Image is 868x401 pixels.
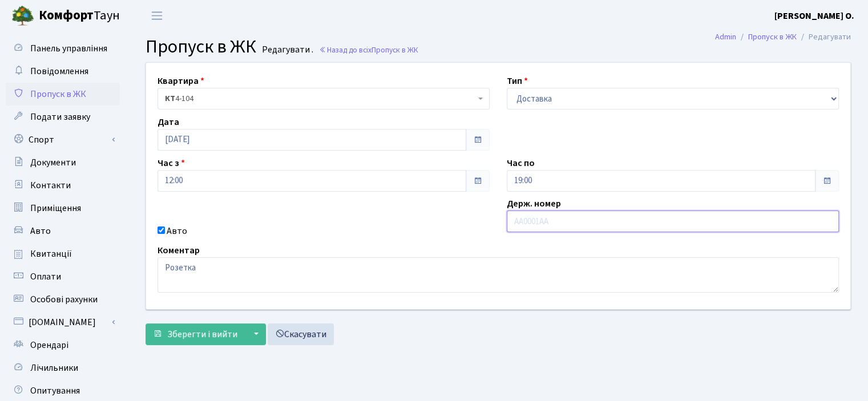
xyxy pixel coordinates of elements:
span: Подати заявку [30,111,90,123]
label: Держ. номер [507,197,561,210]
b: КТ [165,93,175,104]
span: Контакти [30,179,71,192]
span: Особові рахунки [30,293,98,306]
span: <b>КТ</b>&nbsp;&nbsp;&nbsp;&nbsp;4-104 [165,93,475,104]
textarea: Розетка [158,257,839,293]
a: Оплати [6,265,120,288]
span: Пропуск в ЖК [146,34,256,60]
span: Орендарі [30,339,68,351]
span: Таун [39,6,120,26]
label: Дата [158,115,179,129]
b: [PERSON_NAME] О. [774,10,854,22]
a: Квитанції [6,242,120,265]
a: [DOMAIN_NAME] [6,311,120,334]
a: Пропуск в ЖК [6,83,120,106]
span: Квитанції [30,248,72,260]
label: Час по [507,156,535,170]
b: Комфорт [39,6,94,25]
small: Редагувати . [260,44,313,55]
span: Зберегти і вийти [167,328,237,341]
span: Приміщення [30,202,81,214]
a: Пропуск в ЖК [748,31,797,43]
a: Документи [6,151,120,174]
a: Авто [6,220,120,242]
a: Скасувати [268,323,334,345]
a: Лічильники [6,357,120,379]
span: Документи [30,156,76,169]
button: Зберегти і вийти [146,323,245,345]
a: Подати заявку [6,106,120,128]
span: Опитування [30,384,80,397]
span: Повідомлення [30,65,88,78]
a: [PERSON_NAME] О. [774,9,854,23]
label: Квартира [158,74,204,88]
span: Пропуск в ЖК [372,44,418,55]
li: Редагувати [797,31,851,43]
a: Назад до всіхПропуск в ЖК [319,44,418,55]
nav: breadcrumb [698,25,868,49]
span: Оплати [30,270,61,283]
span: Авто [30,225,51,237]
label: Авто [167,224,187,238]
a: Контакти [6,174,120,197]
span: Лічильники [30,362,78,374]
a: Спорт [6,128,120,151]
a: Повідомлення [6,60,120,83]
label: Час з [158,156,185,170]
a: Панель управління [6,37,120,60]
label: Тип [507,74,528,88]
img: logo.png [11,5,34,27]
label: Коментар [158,244,200,257]
span: Панель управління [30,42,107,55]
a: Admin [715,31,736,43]
button: Переключити навігацію [143,6,171,25]
a: Приміщення [6,197,120,220]
input: AA0001AA [507,210,839,232]
a: Особові рахунки [6,288,120,311]
span: <b>КТ</b>&nbsp;&nbsp;&nbsp;&nbsp;4-104 [158,88,490,110]
span: Пропуск в ЖК [30,88,86,100]
a: Орендарі [6,334,120,357]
